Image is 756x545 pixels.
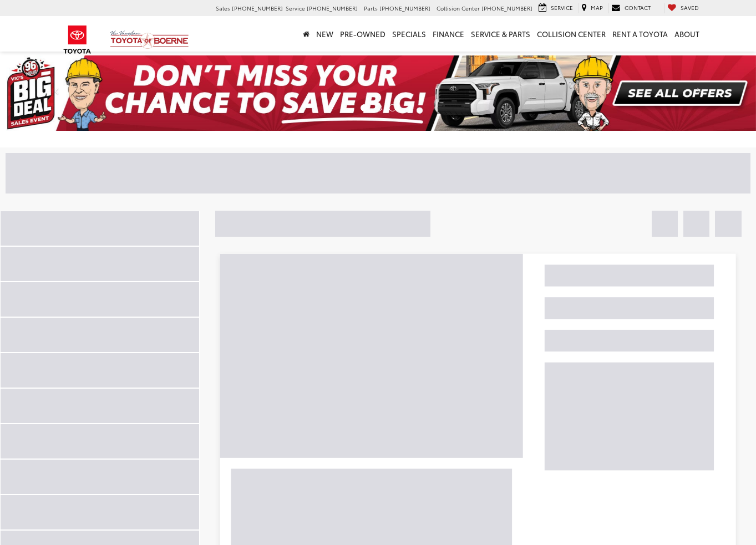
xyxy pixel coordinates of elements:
[681,3,699,12] span: Saved
[216,4,230,12] span: Sales
[313,16,337,52] a: New
[536,3,576,13] a: Service
[57,22,98,58] img: Toyota
[364,4,378,12] span: Parts
[337,16,389,52] a: Pre-Owned
[579,3,606,13] a: Map
[591,3,603,12] span: Map
[468,16,534,52] a: Service & Parts: Opens in a new tab
[671,16,703,52] a: About
[664,3,702,13] a: My Saved Vehicles
[429,16,468,52] a: Finance
[307,4,358,12] span: [PHONE_NUMBER]
[389,16,429,52] a: Specials
[481,4,532,12] span: [PHONE_NUMBER]
[232,4,283,12] span: [PHONE_NUMBER]
[608,3,653,13] a: Contact
[286,4,305,12] span: Service
[110,30,189,49] img: Vic Vaughan Toyota of Boerne
[437,4,480,12] span: Collision Center
[625,3,651,12] span: Contact
[609,16,671,52] a: Rent a Toyota
[534,16,609,52] a: Collision Center
[551,3,573,12] span: Service
[300,16,313,52] a: Home
[379,4,430,12] span: [PHONE_NUMBER]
